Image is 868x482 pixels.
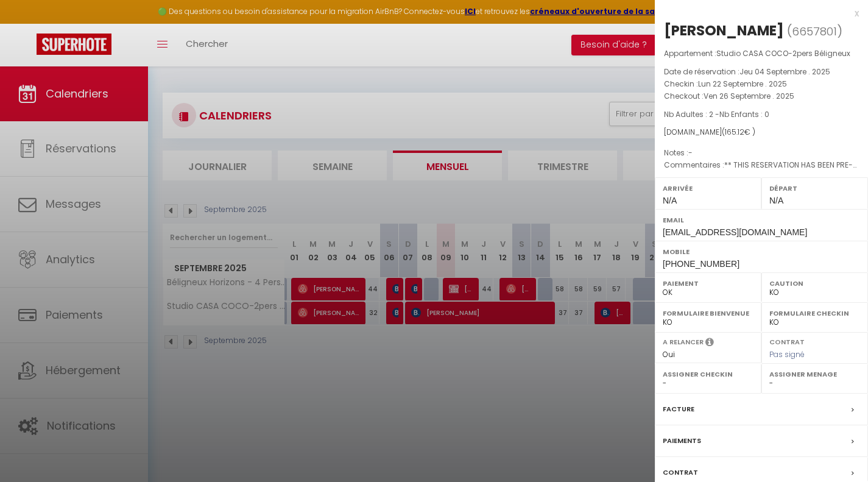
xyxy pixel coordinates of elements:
p: Checkout : [664,90,859,102]
p: Notes : [664,147,859,159]
label: Facture [663,403,694,416]
span: Pas signé [769,349,805,360]
div: x [655,6,859,21]
span: N/A [769,196,783,205]
label: Assigner Checkin [663,368,753,380]
label: Mobile [663,246,860,258]
span: Studio CASA COCO-2pers Béligneux [716,48,850,58]
div: [PERSON_NAME] [664,21,784,40]
label: Formulaire Checkin [769,307,860,319]
span: 6657801 [792,24,837,39]
span: 165.12 [725,127,744,137]
span: Nb Adultes : 2 - [664,109,769,119]
div: [DOMAIN_NAME] [664,127,859,138]
span: Lun 22 Septembre . 2025 [698,79,787,89]
span: - [688,147,693,158]
label: Arrivée [663,182,753,194]
span: [EMAIL_ADDRESS][DOMAIN_NAME] [663,227,807,237]
span: Ven 26 Septembre . 2025 [704,91,794,101]
label: Email [663,214,860,226]
p: Date de réservation : [664,66,859,78]
label: Caution [769,277,860,289]
span: [PHONE_NUMBER] [663,259,739,269]
label: Paiements [663,434,701,447]
span: ( € ) [722,127,755,137]
span: ( ) [787,23,842,40]
label: Contrat [663,466,698,479]
span: N/A [663,196,677,205]
p: Checkin : [664,78,859,90]
label: Départ [769,182,860,194]
p: Commentaires : [664,159,859,171]
label: Assigner Menage [769,368,860,380]
label: A relancer [663,337,704,347]
label: Formulaire Bienvenue [663,307,753,319]
span: Nb Enfants : 0 [719,109,769,119]
span: Jeu 04 Septembre . 2025 [739,66,830,77]
p: Appartement : [664,48,859,60]
i: Sélectionner OUI si vous souhaiter envoyer les séquences de messages post-checkout [705,337,714,350]
label: Contrat [769,337,805,345]
button: Ouvrir le widget de chat LiveChat [10,5,46,41]
label: Paiement [663,277,753,289]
